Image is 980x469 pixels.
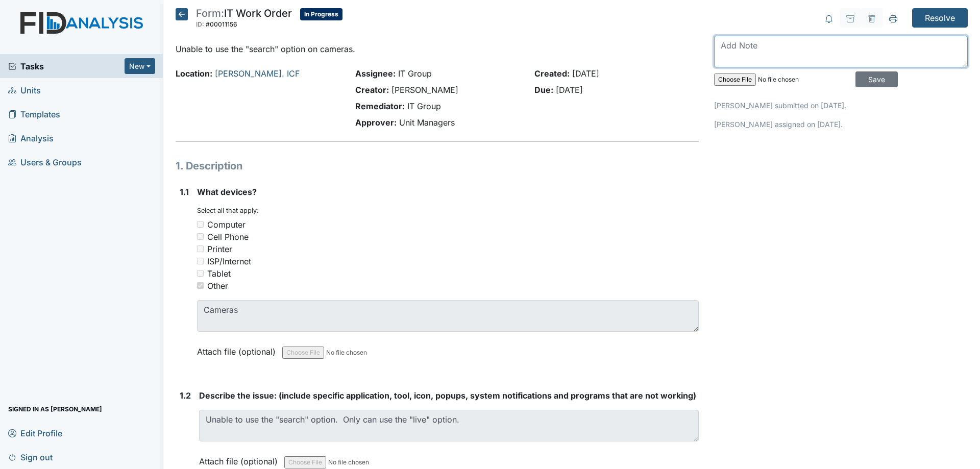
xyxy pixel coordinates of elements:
input: Cell Phone [197,233,204,240]
span: Describe the issue: (include specific application, tool, icon, popups, system notifications and p... [199,390,696,401]
input: Save [855,71,898,87]
strong: Created: [534,68,570,79]
a: Tasks [8,60,125,72]
span: Templates [8,106,60,122]
span: IT Group [398,68,432,79]
textarea: Cameras [197,300,699,332]
input: Other [197,282,204,289]
span: What devices? [197,187,257,197]
span: Form: [196,7,224,19]
small: Select all that apply: [197,207,259,214]
h1: 1. Description [176,158,699,174]
span: #00011156 [206,20,237,28]
span: Users & Groups [8,154,82,170]
input: Computer [197,221,204,228]
span: ID: [196,20,204,28]
strong: Location: [176,68,212,79]
p: [PERSON_NAME] submitted on [DATE]. [714,100,968,111]
div: Computer [207,218,246,231]
span: Analysis [8,130,54,146]
span: Unit Managers [399,117,455,128]
p: [PERSON_NAME] assigned on [DATE]. [714,119,968,130]
strong: Approver: [355,117,397,128]
strong: Remediator: [355,101,405,111]
div: IT Work Order [196,8,292,31]
div: Tablet [207,267,231,280]
a: [PERSON_NAME]. ICF [215,68,300,79]
span: [DATE] [572,68,599,79]
span: Units [8,82,41,98]
span: IT Group [407,101,441,111]
strong: Creator: [355,85,389,95]
strong: Assignee: [355,68,396,79]
div: Cell Phone [207,231,249,243]
div: Printer [207,243,232,255]
span: Sign out [8,449,53,465]
label: 1.2 [180,389,191,402]
input: Printer [197,245,204,252]
div: ISP/Internet [207,255,251,267]
input: Resolve [912,8,968,28]
label: Attach file (optional) [197,340,280,358]
label: 1.1 [180,186,189,198]
button: New [125,58,155,74]
strong: Due: [534,85,553,95]
span: In Progress [300,8,342,20]
textarea: Unable to use the "search" option. Only can use the "live" option. [199,410,699,441]
span: Signed in as [PERSON_NAME] [8,401,102,417]
p: Unable to use the "search" option on cameras. [176,43,699,55]
div: Other [207,280,228,292]
span: [DATE] [556,85,583,95]
label: Attach file (optional) [199,450,282,467]
input: Tablet [197,270,204,277]
input: ISP/Internet [197,258,204,264]
span: [PERSON_NAME] [391,85,458,95]
span: Edit Profile [8,425,62,441]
